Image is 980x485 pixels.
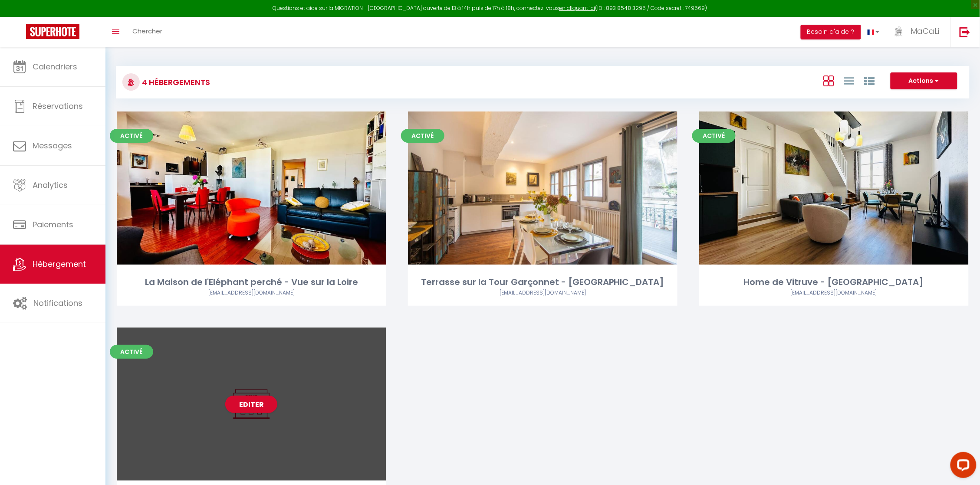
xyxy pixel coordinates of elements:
div: Airbnb [117,289,386,297]
div: Home de Vitruve - [GEOGRAPHIC_DATA] [699,275,969,289]
span: Activé [110,129,153,143]
span: Activé [110,345,153,359]
a: Editer [225,179,277,197]
img: ... [892,25,905,38]
span: Chercher [132,26,162,36]
div: Airbnb [408,289,677,297]
span: Activé [692,129,736,143]
iframe: LiveChat chat widget [944,449,980,485]
span: MaCaLi [911,26,940,36]
a: Vue en Box [823,73,834,88]
button: Actions [891,72,957,90]
span: Réservations [33,101,83,111]
a: en cliquant ici [559,4,595,12]
span: Paiements [33,219,73,230]
a: Editer [808,179,860,197]
button: Besoin d'aide ? [801,25,861,39]
span: Activé [401,129,444,143]
span: Analytics [33,180,68,190]
a: Editer [225,396,277,413]
a: Vue par Groupe [864,73,875,88]
a: Chercher [126,17,169,47]
h3: 4 Hébergements [140,72,210,92]
a: ... MaCaLi [886,17,950,47]
span: Hébergement [33,259,86,269]
div: Terrasse sur la Tour Garçonnet - [GEOGRAPHIC_DATA] [408,275,677,289]
a: Vue en Liste [844,73,854,88]
a: Editer [516,179,569,197]
img: Super Booking [26,24,79,39]
span: Messages [33,140,72,151]
img: logout [960,26,970,37]
span: Calendriers [33,61,77,72]
span: Notifications [33,298,82,308]
div: Airbnb [699,289,969,297]
div: La Maison de l'Eléphant perché - Vue sur la Loire [117,275,386,289]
